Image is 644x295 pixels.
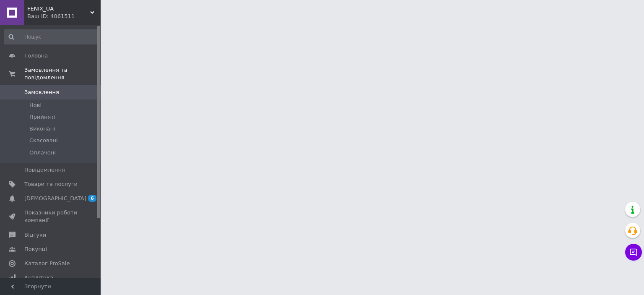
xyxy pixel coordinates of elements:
span: Каталог ProSale [24,260,70,267]
span: Відгуки [24,231,46,239]
span: Замовлення [24,89,59,96]
button: Чат з покупцем [625,244,642,261]
input: Пошук [4,29,99,44]
span: Прийняті [29,113,55,121]
span: Виконані [29,125,55,133]
span: Замовлення та повідомлення [24,66,101,81]
span: Головна [24,52,48,60]
span: Аналітика [24,274,53,282]
span: Покупці [24,245,47,253]
div: Ваш ID: 4061511 [27,13,101,20]
span: 6 [88,195,96,202]
span: Нові [29,102,42,109]
span: Товари та послуги [24,180,78,188]
span: Оплачені [29,149,56,157]
span: Повідомлення [24,166,65,174]
span: Показники роботи компанії [24,209,78,224]
span: FENIX_UA [27,5,90,13]
span: Скасовані [29,137,58,144]
span: [DEMOGRAPHIC_DATA] [24,195,86,202]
